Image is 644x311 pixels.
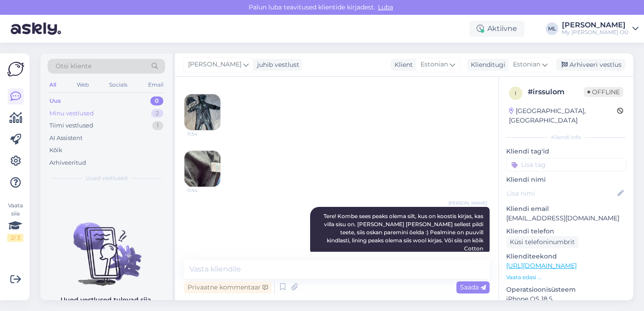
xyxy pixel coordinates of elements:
span: Otsi kliente [56,61,92,71]
div: Socials [107,79,129,91]
span: [PERSON_NAME] [188,60,241,70]
p: Klienditeekond [506,252,626,261]
div: [GEOGRAPHIC_DATA], [GEOGRAPHIC_DATA] [509,106,617,125]
span: Estonian [421,60,448,70]
img: Attachment [184,94,220,130]
div: [PERSON_NAME] [562,22,629,29]
span: [PERSON_NAME] [448,200,487,206]
div: 2 / 3 [7,234,23,242]
p: [EMAIL_ADDRESS][DOMAIN_NAME] [506,214,626,223]
span: 11:54 [187,131,221,137]
span: Saada [460,283,486,291]
img: No chats [40,206,172,287]
div: Email [146,79,165,91]
div: Privaatne kommentaar [184,281,272,293]
img: Askly Logo [7,61,24,78]
p: Kliendi email [506,204,626,214]
div: Klienditugi [467,60,505,70]
div: # irssulom [528,87,584,97]
div: Klient [391,60,413,70]
div: Küsi telefoninumbrit [506,236,578,248]
div: Tiimi vestlused [49,121,93,130]
input: Lisa tag [506,158,626,171]
div: Vaata siia [7,201,23,242]
div: 0 [150,96,163,105]
div: juhib vestlust [254,60,299,70]
p: Kliendi tag'id [506,147,626,156]
div: 1 [152,121,163,130]
p: Operatsioonisüsteem [506,285,626,294]
p: Kliendi telefon [506,227,626,236]
p: Kliendi nimi [506,175,626,184]
a: [URL][DOMAIN_NAME] [506,262,577,270]
span: Offline [584,87,623,97]
span: i [515,90,517,96]
a: [PERSON_NAME]My [PERSON_NAME] OÜ [562,22,639,36]
span: Luba [375,3,396,11]
p: iPhone OS 18.5 [506,294,626,304]
div: Uus [49,96,61,105]
div: 2 [151,109,163,118]
span: 11:54 [187,187,221,194]
span: Estonian [513,60,540,70]
img: Attachment [184,151,220,187]
div: My [PERSON_NAME] OÜ [562,29,629,36]
div: Kõik [49,146,62,155]
input: Lisa nimi [507,188,616,198]
div: Aktiivne [469,21,524,37]
span: Tere! Kombe sees peaks olema silt, kus on koostis kirjas, kas villa sisu on. [PERSON_NAME] [PERSO... [324,213,485,252]
div: All [48,79,58,91]
div: Kliendi info [506,133,626,141]
p: Uued vestlused tulevad siia. [61,295,153,305]
div: Arhiveeri vestlus [556,59,625,71]
div: AI Assistent [49,134,83,143]
div: Minu vestlused [49,109,94,118]
div: Arhiveeritud [49,158,86,167]
div: Web [75,79,91,91]
span: Uued vestlused [86,174,127,182]
p: Vaata edasi ... [506,273,626,281]
div: ML [546,22,558,35]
